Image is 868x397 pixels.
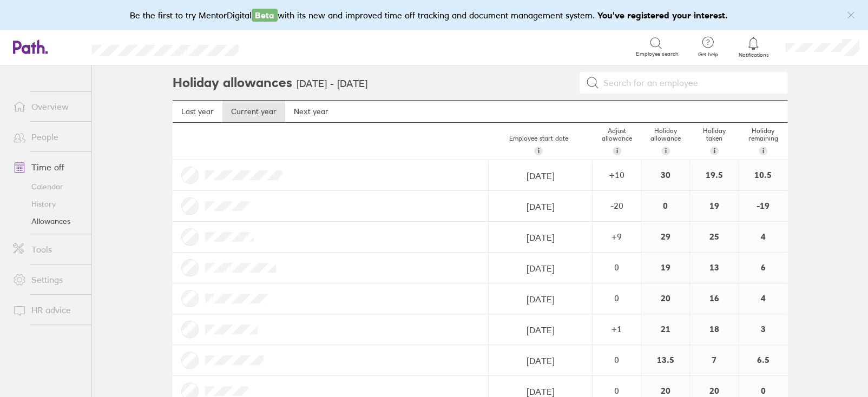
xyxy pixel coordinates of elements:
div: Search [268,42,295,51]
span: i [665,147,667,155]
div: 18 [690,314,738,345]
input: dd/mm/yyyy [489,253,591,283]
a: History [4,195,91,213]
div: Holiday taken [690,123,739,160]
div: 4 [739,283,787,314]
input: dd/mm/yyyy [489,315,591,345]
a: Settings [4,269,91,290]
div: 20 [641,283,689,314]
div: 0 [593,262,640,272]
span: Notifications [736,52,771,58]
div: -20 [593,201,640,210]
span: Beta [252,9,278,22]
div: 4 [739,222,787,252]
div: 6.5 [739,345,787,375]
a: People [4,126,91,148]
div: 10.5 [739,160,787,190]
div: 0 [641,191,689,221]
div: 0 [593,293,640,303]
div: Holiday allowance [641,123,690,160]
input: dd/mm/yyyy [489,284,591,314]
div: Employee start date [484,130,593,160]
div: 0 [593,355,640,365]
div: 7 [690,345,738,375]
input: dd/mm/yyyy [489,222,591,253]
span: i [616,147,618,155]
div: 6 [739,253,787,283]
div: 19 [641,253,689,283]
div: Adjust allowance [593,123,641,160]
a: Current year [222,101,285,122]
div: Holiday remaining [739,123,787,160]
input: dd/mm/yyyy [489,191,591,222]
div: + 1 [593,324,640,334]
span: i [538,147,540,155]
a: HR advice [4,299,91,321]
a: Calendar [4,178,91,195]
a: Tools [4,239,91,260]
input: dd/mm/yyyy [489,346,591,376]
a: Allowances [4,213,91,230]
div: + 10 [593,170,640,180]
b: You've registered your interest. [597,10,728,21]
div: 0 [593,386,640,395]
div: 13.5 [641,345,689,375]
div: 16 [690,283,738,314]
a: Notifications [736,36,771,58]
div: 3 [739,314,787,345]
a: Time off [4,156,91,178]
div: 19.5 [690,160,738,190]
span: Get help [690,51,725,58]
div: 13 [690,253,738,283]
a: Overview [4,96,91,117]
div: 21 [641,314,689,345]
span: i [714,147,715,155]
input: Search for an employee [599,72,781,93]
h2: Holiday allowances [173,65,292,100]
h3: [DATE] - [DATE] [297,78,367,90]
span: Employee search [636,51,678,57]
div: 25 [690,222,738,252]
div: 19 [690,191,738,221]
div: + 9 [593,231,640,241]
input: dd/mm/yyyy [489,161,591,191]
span: i [762,147,764,155]
div: Be the first to try MentorDigital with its new and improved time off tracking and document manage... [130,9,739,22]
a: Last year [173,101,222,122]
div: 30 [641,160,689,190]
div: 29 [641,222,689,252]
a: Next year [285,101,337,122]
div: -19 [739,191,787,221]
